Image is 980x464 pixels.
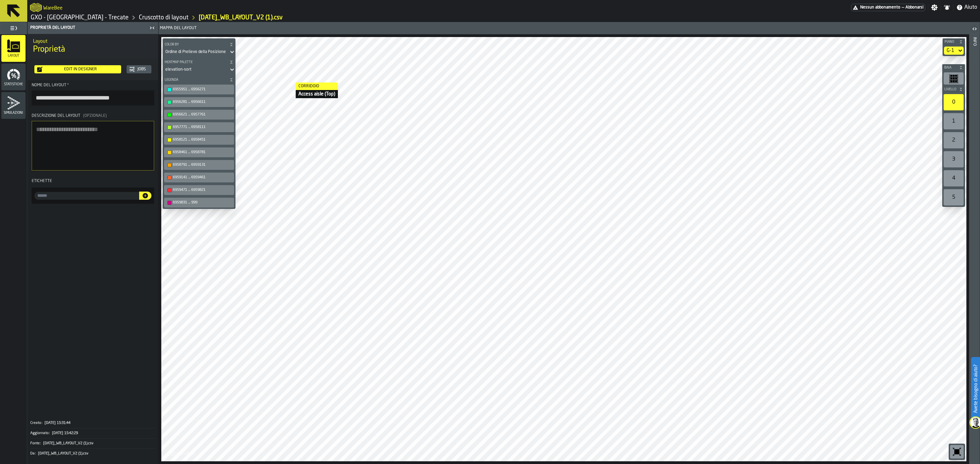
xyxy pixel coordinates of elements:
[83,114,107,118] span: (Opzionale)
[902,5,904,10] span: —
[905,5,924,10] span: Abbonarsi
[1,92,26,119] li: menu Simulazioni
[173,138,232,142] div: 6958121 ... 6958451
[28,22,158,34] header: Proprietà del layout
[163,60,228,64] span: Heatmap Palette
[30,451,37,456] div: Da
[32,121,154,171] textarea: Descrizione del layout(Opzionale)
[942,64,965,71] button: button-
[43,4,63,11] h2: Sub Title
[29,25,147,30] div: Proprietà del layout
[30,428,156,438] button: Aggiornato:[DATE] 15:42:29
[139,14,189,21] a: link-to-/wh/i/7274009e-5361-4e21-8e36-7045ee840609/designer
[942,93,965,112] div: button-toolbar-undefined
[860,5,900,10] span: Nessun abbonamento
[135,67,149,72] div: Jobs
[1,23,26,33] label: button-toggle-Seleziona il menu completo
[35,451,36,456] span: :
[173,150,232,155] div: 6958461 ... 6958781
[1,111,26,115] span: Simulazioni
[40,441,41,446] span: :
[165,50,226,54] div: DropdownMenuValue-sortOrder
[127,65,151,73] button: button-Jobs
[942,188,965,207] div: button-toolbar-undefined
[52,431,78,435] span: [DATE] 15:42:29
[944,132,964,148] div: 2
[30,418,156,428] button: Creato:[DATE] 15:31:44
[160,26,197,31] span: Mappa del layout
[163,83,235,96] div: button-toolbar-undefined
[163,108,235,121] div: button-toolbar-undefined
[38,451,88,456] span: [DATE]_WB_LAYOUT_V2 (1).csv
[972,36,977,462] div: Info
[163,446,201,460] a: logo-header
[30,418,156,428] div: KeyValueItem-Creato
[163,184,235,196] div: button-toolbar-undefined
[30,1,42,14] a: logo-header
[947,48,954,53] div: DropdownMenuValue-floor-63e93db025
[163,48,235,56] div: DropdownMenuValue-sortOrder
[173,188,232,192] div: 6959471 ... 6959821
[969,22,980,464] header: Info
[944,113,964,129] div: 1
[941,4,953,11] label: button-toggle-Notifiche
[45,421,70,425] span: [DATE] 15:31:44
[943,38,965,45] button: button-
[851,4,925,11] a: link-to-/wh/i/7274009e-5361-4e21-8e36-7045ee840609/pricing/
[944,189,964,206] div: 5
[944,47,964,55] div: DropdownMenuValue-floor-63e93db025
[942,131,965,150] div: button-toolbar-undefined
[163,43,228,47] span: Color by
[31,14,129,21] a: link-to-/wh/i/7274009e-5361-4e21-8e36-7045ee840609
[199,14,283,21] a: link-to-/wh/i/7274009e-5361-4e21-8e36-7045ee840609/layouts/7dadbb48-73d8-42ae-9685-125aafdb1e86
[163,78,228,82] span: Legenda
[942,71,965,86] div: button-toolbar-undefined
[944,94,964,110] div: 0
[165,67,226,72] div: DropdownMenuValue-elevation-sort
[1,64,26,91] li: menu Statistiche
[139,192,151,200] button: button-
[34,192,139,200] label: input-value-
[173,163,232,167] div: 6958791 ... 6959131
[163,76,235,83] button: button-
[32,83,154,88] div: Nome del layout
[942,150,965,169] div: button-toolbar-undefined
[964,3,977,12] span: Aiuto
[173,100,232,104] div: 6956281 ... 6956611
[42,421,42,425] span: :
[30,431,51,435] div: Aggiornato
[173,175,232,180] div: 6959141 ... 6959461
[943,88,958,91] span: Livello
[173,87,232,92] div: 6955951 ... 6956271
[163,196,235,209] div: button-toolbar-undefined
[163,66,235,74] div: DropdownMenuValue-elevation-sort
[34,65,121,73] button: button-Edit in Designer
[163,171,235,184] div: button-toolbar-undefined
[163,59,235,66] button: button-
[173,112,232,117] div: 6956621 ... 6957761
[30,421,44,425] div: Creato
[67,83,69,88] span: Richiesto
[944,170,964,186] div: 4
[928,4,941,11] label: button-toggle-Impostazioni
[43,67,118,72] div: Edit in Designer
[851,4,925,11] div: Abbonamento al menu
[147,24,157,32] label: button-toggle-Chiudimi
[30,428,156,438] div: KeyValueItem-Aggiornato
[30,449,156,459] button: Da:[DATE]_WB_LAYOUT_V2 (1).csv
[953,3,980,12] label: button-toggle-Aiuto
[949,444,965,460] div: button-toolbar-undefined
[43,441,94,446] span: [DATE]_WB_LAYOUT_V2 (1).csv
[296,83,338,90] label: Corridoio
[943,66,958,70] span: Baia
[163,121,235,133] div: button-toolbar-undefined
[173,200,232,205] div: 6959831 ... 999
[970,23,979,36] label: button-toggle-Aperto
[163,133,235,146] div: button-toolbar-undefined
[33,37,153,44] h2: Sub Title
[942,169,965,188] div: button-toolbar-undefined
[972,358,979,420] label: Avete bisogno di aiuto?
[951,446,962,457] svg: Azzeramento dello zoom e della posizione
[942,86,965,93] button: button-
[49,431,50,435] span: :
